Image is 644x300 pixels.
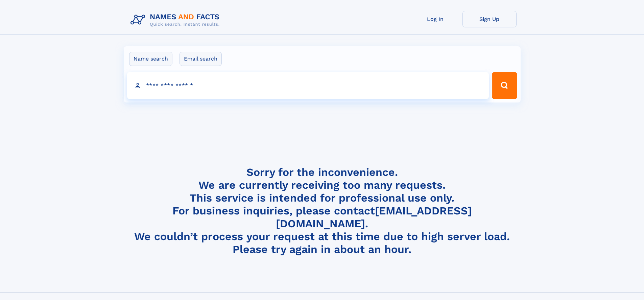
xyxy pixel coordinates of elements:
[127,72,489,99] input: search input
[462,11,517,27] a: Sign Up
[408,11,462,27] a: Log In
[128,166,517,256] h4: Sorry for the inconvenience. We are currently receiving too many requests. This service is intend...
[128,11,225,29] img: Logo Names and Facts
[180,52,222,66] label: Email search
[276,204,472,230] a: [EMAIL_ADDRESS][DOMAIN_NAME]
[492,72,517,99] button: Search Button
[129,52,172,66] label: Name search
